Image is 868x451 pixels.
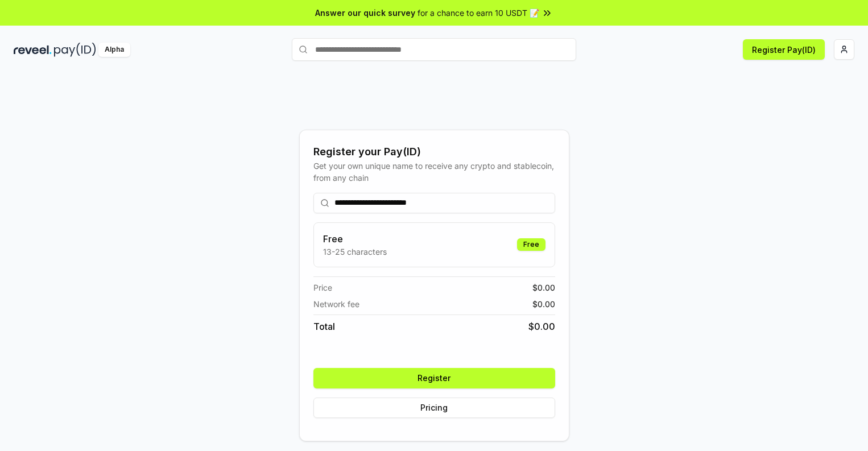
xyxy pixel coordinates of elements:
[54,43,96,57] img: pay_id
[313,160,555,184] div: Get your own unique name to receive any crypto and stablecoin, from any chain
[14,43,52,57] img: reveel_dark
[313,320,335,333] span: Total
[315,7,415,19] span: Answer our quick survey
[418,7,539,19] span: for a chance to earn 10 USDT 📝
[313,398,555,418] button: Pricing
[323,246,387,258] p: 13-25 characters
[532,282,555,293] span: $ 0.00
[313,298,359,310] span: Network fee
[528,320,555,333] span: $ 0.00
[313,144,555,160] div: Register your Pay(ID)
[98,43,130,57] div: Alpha
[517,238,545,251] div: Free
[313,282,332,293] span: Price
[743,39,825,60] button: Register Pay(ID)
[313,368,555,388] button: Register
[532,298,555,310] span: $ 0.00
[323,232,387,246] h3: Free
